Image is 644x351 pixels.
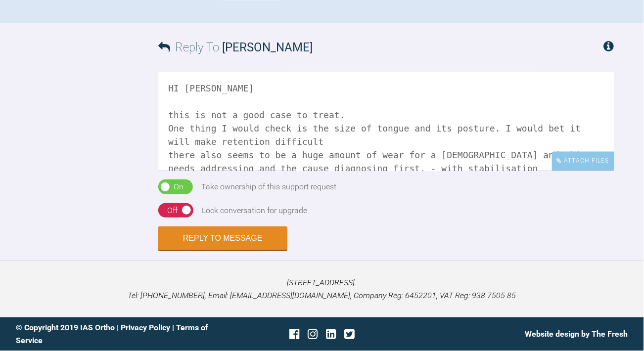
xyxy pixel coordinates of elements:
div: Lock conversation for upgrade [202,204,308,217]
a: Terms of Service [16,323,208,345]
div: Take ownership of this support request [202,180,337,193]
h3: Reply To [158,38,313,57]
a: Website design by The Fresh [525,329,628,339]
div: © Copyright 2019 IAS Ortho | | [16,321,220,347]
p: [STREET_ADDRESS]. Tel: [PHONE_NUMBER], Email: [EMAIL_ADDRESS][DOMAIN_NAME], Company Reg: 6452201,... [16,276,628,302]
div: Off [167,204,178,217]
div: Attach Files [552,151,614,171]
button: Reply to Message [158,226,287,250]
a: Privacy Policy [121,323,170,332]
span: [PERSON_NAME] [222,41,313,54]
textarea: HI [PERSON_NAME] this is not a good case to treat. One thing I would check is the size of tongue ... [158,72,614,171]
div: On [174,180,184,193]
